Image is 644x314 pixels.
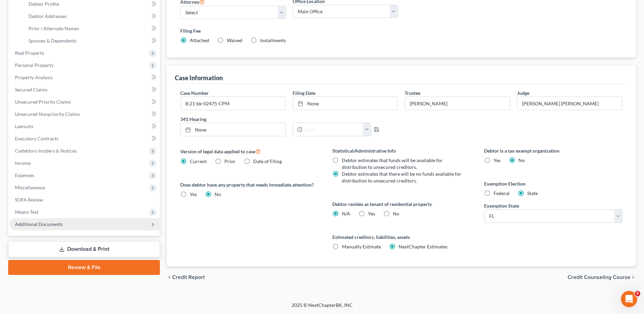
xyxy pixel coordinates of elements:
[635,291,640,296] span: 5
[260,37,286,43] span: Installments
[484,180,622,187] label: Exemption Election
[8,241,160,257] a: Download & Print
[527,190,538,196] span: State
[190,37,209,43] span: Attached
[10,194,160,206] a: SOFA Review
[10,96,160,108] a: Unsecured Priority Claims
[568,275,636,280] button: Credit Counseling Course chevron_right
[15,87,48,92] span: Secured Claims
[10,120,160,133] a: Lawsuits
[484,202,519,209] label: Exemption State
[368,211,375,216] span: Yes
[15,209,38,215] span: Means Test
[630,275,636,280] i: chevron_right
[342,157,443,170] span: Debtor estimates that funds will be available for distribution to unsecured creditors.
[15,123,33,129] span: Lawsuits
[181,123,285,136] a: None
[518,157,525,163] span: No
[167,275,172,280] i: chevron_left
[484,147,622,154] label: Debtor is a tax exempt organization
[405,97,510,110] input: --
[399,244,447,249] span: NextChapter Estimates
[621,291,637,307] iframe: Intercom live chat
[332,233,471,241] label: Estimated creditors, liabilities, assets
[253,158,282,164] span: Date of Filing
[302,123,363,136] input: -- : --
[29,13,67,19] span: Debtor Addresses
[568,275,630,280] span: Credit Counseling Course
[23,22,160,35] a: Prior / Alternate Names
[332,147,471,154] label: Statistical/Administrative Info
[172,275,205,280] span: Credit Report
[494,157,501,163] span: Yes
[15,62,54,68] span: Personal Property
[29,1,59,7] span: Debtor Profile
[15,148,77,154] span: Codebtors Insiders & Notices
[342,244,381,249] span: Manually Estimate
[23,10,160,22] a: Debtor Addresses
[190,191,197,197] span: Yes
[175,74,223,82] div: Case Information
[15,221,63,227] span: Additional Documents
[215,191,221,197] span: No
[15,111,80,117] span: Unsecured Nonpriority Claims
[23,35,160,47] a: Spouses & Dependents
[15,99,71,105] span: Unsecured Priority Claims
[167,275,205,280] button: chevron_left Credit Report
[129,302,516,314] div: 2025 © NextChapterBK, INC
[181,97,285,110] input: Enter case number...
[15,185,45,190] span: Miscellaneous
[517,89,529,97] label: Judge
[180,147,318,155] label: Version of legal data applied to case
[8,260,160,275] a: Review & File
[10,84,160,96] a: Secured Claims
[29,38,76,43] span: Spouses & Dependents
[393,211,399,216] span: No
[180,181,318,188] label: Does debtor have any property that needs immediate attention?
[10,108,160,120] a: Unsecured Nonpriority Claims
[227,37,242,43] span: Waived
[29,25,79,31] span: Prior / Alternate Names
[190,158,207,164] span: Current
[342,211,350,216] span: N/A
[180,27,622,34] label: Filing Fee
[342,171,461,184] span: Debtor estimates that there will be no funds available for distribution to unsecured creditors.
[180,89,209,97] label: Case Number
[177,116,401,123] label: 341 Hearing
[15,172,34,178] span: Expenses
[293,97,398,110] a: None
[293,89,315,97] label: Filing Date
[15,136,58,141] span: Executory Contracts
[405,89,420,97] label: Trustee
[517,97,622,110] input: --
[10,133,160,145] a: Executory Contracts
[224,158,236,164] span: Prior
[15,160,31,166] span: Income
[15,74,53,80] span: Property Analysis
[494,190,510,196] span: Federal
[15,50,44,56] span: Real Property
[15,197,43,203] span: SOFA Review
[332,200,471,208] label: Debtor resides as tenant of residential property
[10,71,160,84] a: Property Analysis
